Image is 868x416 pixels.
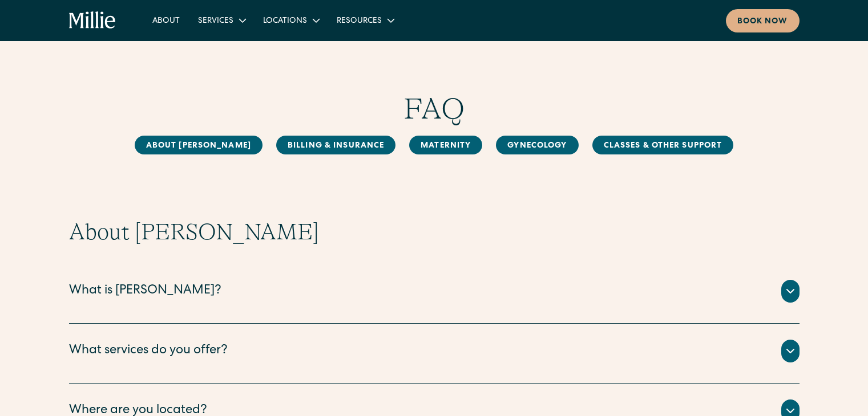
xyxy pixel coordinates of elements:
[69,218,800,246] h2: About [PERSON_NAME]
[254,11,328,30] div: Locations
[143,11,189,30] a: About
[189,11,254,30] div: Services
[135,136,263,154] a: About [PERSON_NAME]
[69,11,116,30] a: home
[496,136,578,154] a: Gynecology
[69,91,800,127] h1: FAQ
[69,282,221,301] div: What is [PERSON_NAME]?
[737,16,788,28] div: Book now
[276,136,395,154] a: Billing & Insurance
[409,136,482,154] a: MAternity
[69,342,228,361] div: What services do you offer?
[328,11,402,30] div: Resources
[198,15,233,27] div: Services
[337,15,382,27] div: Resources
[263,15,307,27] div: Locations
[592,136,734,154] a: Classes & Other Support
[726,9,800,32] a: Book now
